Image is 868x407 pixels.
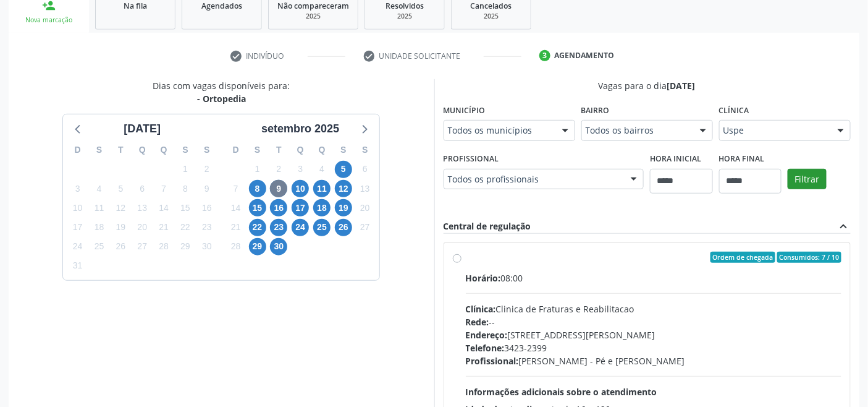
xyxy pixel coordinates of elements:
span: sábado, 13 de setembro de 2025 [356,180,374,197]
span: sábado, 20 de setembro de 2025 [356,199,374,216]
span: quarta-feira, 20 de agosto de 2025 [133,219,151,236]
label: Clínica [719,101,749,120]
span: segunda-feira, 11 de agosto de 2025 [91,199,108,216]
div: [PERSON_NAME] - Pé e [PERSON_NAME] [466,354,842,367]
label: Município [444,101,486,120]
span: quinta-feira, 7 de agosto de 2025 [155,180,172,197]
span: Todos os municípios [448,124,550,137]
span: terça-feira, 30 de setembro de 2025 [270,238,287,255]
div: Vagas para o dia [444,79,851,92]
span: sexta-feira, 19 de setembro de 2025 [335,199,352,216]
span: sexta-feira, 5 de setembro de 2025 [335,161,352,178]
div: S [88,140,110,160]
span: quarta-feira, 17 de setembro de 2025 [292,199,309,216]
div: S [246,140,268,160]
span: terça-feira, 9 de setembro de 2025 [270,180,287,197]
span: domingo, 10 de agosto de 2025 [69,199,86,216]
span: quinta-feira, 21 de agosto de 2025 [155,219,172,236]
span: sábado, 16 de agosto de 2025 [198,199,216,216]
span: Agendados [201,1,242,11]
span: quinta-feira, 18 de setembro de 2025 [313,199,331,216]
span: quarta-feira, 10 de setembro de 2025 [292,180,309,197]
span: Horário: [466,272,501,284]
span: Profissional: [466,355,519,367]
span: Telefone: [466,342,505,354]
div: D [67,140,88,160]
div: T [268,140,290,160]
label: Hora inicial [650,150,701,169]
div: Q [290,140,311,160]
span: sexta-feira, 12 de setembro de 2025 [335,180,352,197]
div: Q [311,140,333,160]
label: Hora final [719,150,765,169]
span: Consumidos: 7 / 10 [777,252,841,263]
span: sábado, 6 de setembro de 2025 [356,161,374,178]
span: terça-feira, 5 de agosto de 2025 [112,180,129,197]
span: segunda-feira, 29 de setembro de 2025 [249,238,266,255]
span: [DATE] [667,80,696,92]
span: sábado, 27 de setembro de 2025 [356,219,374,236]
label: Bairro [581,101,610,120]
div: 2025 [374,12,436,21]
div: [STREET_ADDRESS][PERSON_NAME] [466,328,842,341]
span: sábado, 30 de agosto de 2025 [198,238,216,255]
span: terça-feira, 16 de setembro de 2025 [270,199,287,216]
span: terça-feira, 26 de agosto de 2025 [112,238,129,255]
span: domingo, 28 de setembro de 2025 [227,238,245,255]
span: segunda-feira, 8 de setembro de 2025 [249,180,266,197]
span: domingo, 31 de agosto de 2025 [69,257,86,275]
span: quinta-feira, 25 de setembro de 2025 [313,219,331,236]
span: quarta-feira, 13 de agosto de 2025 [133,199,151,216]
span: domingo, 3 de agosto de 2025 [69,180,86,197]
span: domingo, 21 de setembro de 2025 [227,219,245,236]
div: -- [466,315,842,328]
span: terça-feira, 19 de agosto de 2025 [112,219,129,236]
span: Resolvidos [386,1,424,11]
div: Q [132,140,153,160]
div: S [354,140,376,160]
div: 2025 [460,12,522,21]
span: terça-feira, 2 de setembro de 2025 [270,161,287,178]
span: domingo, 17 de agosto de 2025 [69,219,86,236]
span: segunda-feira, 1 de setembro de 2025 [249,161,266,178]
span: segunda-feira, 22 de setembro de 2025 [249,219,266,236]
span: Na fila [124,1,147,11]
span: sábado, 23 de agosto de 2025 [198,219,216,236]
div: 3 [539,50,550,61]
span: Ordem de chegada [710,252,775,263]
span: sexta-feira, 1 de agosto de 2025 [177,161,194,178]
span: segunda-feira, 4 de agosto de 2025 [91,180,108,197]
div: T [110,140,132,160]
i: expand_less [837,220,851,233]
div: S [333,140,355,160]
span: quarta-feira, 27 de agosto de 2025 [133,238,151,255]
div: Agendamento [555,50,615,61]
span: domingo, 24 de agosto de 2025 [69,238,86,255]
span: quinta-feira, 4 de setembro de 2025 [313,161,331,178]
span: Cancelados [471,1,512,11]
span: sexta-feira, 22 de agosto de 2025 [177,219,194,236]
span: Clínica: [466,303,496,315]
span: sábado, 9 de agosto de 2025 [198,180,216,197]
span: quinta-feira, 28 de agosto de 2025 [155,238,172,255]
div: D [225,140,246,160]
span: sexta-feira, 29 de agosto de 2025 [177,238,194,255]
span: segunda-feira, 25 de agosto de 2025 [91,238,108,255]
span: quinta-feira, 14 de agosto de 2025 [155,199,172,216]
span: quarta-feira, 6 de agosto de 2025 [133,180,151,197]
span: sexta-feira, 15 de agosto de 2025 [177,199,194,216]
span: Todos os bairros [586,124,688,137]
div: Clinica de Fraturas e Reabilitacao [466,302,842,315]
span: Uspe [723,124,825,137]
span: terça-feira, 23 de setembro de 2025 [270,219,287,236]
div: setembro 2025 [256,121,344,137]
span: quinta-feira, 11 de setembro de 2025 [313,180,331,197]
span: Todos os profissionais [448,173,619,186]
div: Q [153,140,175,160]
div: S [175,140,196,160]
div: 2025 [277,12,349,21]
div: S [196,140,217,160]
div: Central de regulação [444,220,531,233]
span: domingo, 14 de setembro de 2025 [227,199,245,216]
div: 3423-2399 [466,341,842,354]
